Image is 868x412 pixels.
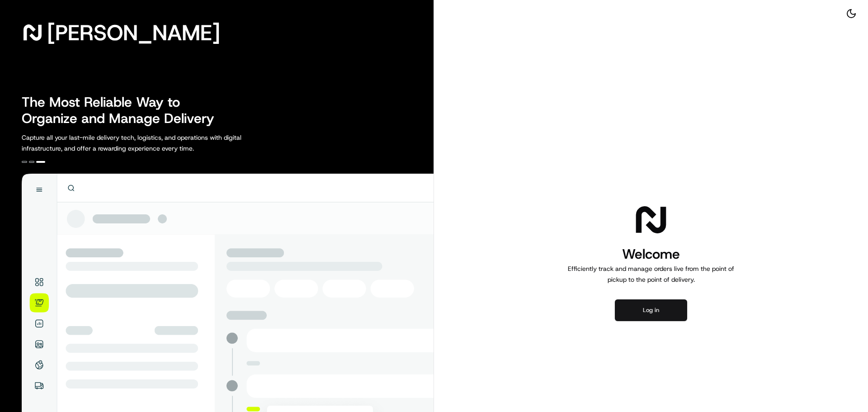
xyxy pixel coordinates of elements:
[22,94,224,127] h2: The Most Reliable Way to Organize and Manage Delivery
[564,263,738,285] p: Efficiently track and manage orders live from the point of pickup to the point of delivery.
[615,299,687,321] button: Log in
[564,245,738,263] h1: Welcome
[22,132,282,154] p: Capture all your last-mile delivery tech, logistics, and operations with digital infrastructure, ...
[47,24,220,42] span: [PERSON_NAME]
